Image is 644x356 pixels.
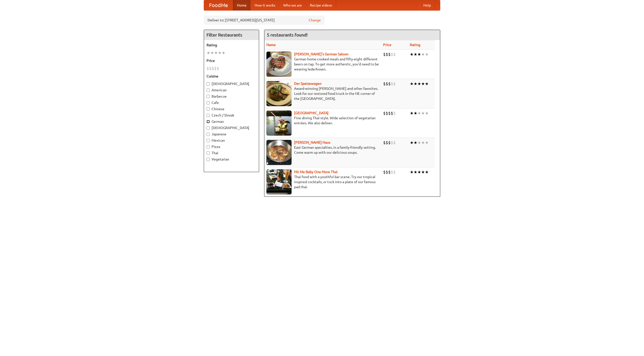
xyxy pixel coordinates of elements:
li: ★ [218,50,222,56]
h4: Filter Restaurants [204,30,259,40]
li: $ [383,110,386,116]
h5: Rating [207,43,256,48]
label: Chinese [207,106,256,111]
a: Name [266,43,276,47]
div: Deliver to: [STREET_ADDRESS][US_STATE] [204,16,325,25]
li: $ [391,110,393,116]
li: ★ [210,50,214,56]
li: ★ [417,52,421,57]
li: $ [393,52,396,57]
li: $ [388,169,391,175]
li: $ [383,140,386,145]
li: $ [391,169,393,175]
a: Recipe videos [306,0,336,10]
img: kohlhaus.jpg [266,140,292,165]
label: Vegetarian [207,157,256,162]
li: $ [383,52,386,57]
a: How it works [251,0,279,10]
li: ★ [410,52,414,57]
li: ★ [414,81,417,87]
a: Help [419,0,435,10]
label: Czech / Slovak [207,113,256,118]
h5: Cuisine [207,74,256,79]
li: $ [212,66,214,71]
li: $ [386,169,388,175]
li: $ [393,81,396,87]
a: [PERSON_NAME] Haus [294,140,330,144]
a: Who we are [279,0,306,10]
ng-pluralize: 5 restaurants found! [267,32,308,37]
li: $ [388,81,391,87]
p: East German specialties, in a family-friendly setting. Come warm up with our delicious soups. [266,145,379,155]
li: ★ [421,52,425,57]
li: $ [217,66,219,71]
label: Barbecue [207,94,256,99]
label: American [207,88,256,93]
label: Pizza [207,144,256,149]
label: Cafe [207,100,256,105]
p: Fine dining Thai-style. Wide selection of vegetarian entrées. We also deliver. [266,115,379,126]
li: $ [388,52,391,57]
li: ★ [410,81,414,87]
input: American [207,89,210,92]
li: ★ [414,140,417,145]
li: ★ [417,169,421,175]
li: $ [393,110,396,116]
li: $ [388,110,391,116]
a: Rating [410,43,420,47]
a: [PERSON_NAME]'s German Saloon [294,52,348,56]
li: ★ [214,50,218,56]
img: speisewagen.jpg [266,81,292,106]
li: $ [383,169,386,175]
input: Pizza [207,145,210,148]
img: satay.jpg [266,110,292,136]
input: Chinese [207,107,210,111]
li: ★ [425,140,429,145]
li: $ [391,140,393,145]
li: ★ [421,140,425,145]
a: Der Speisewagen [294,82,321,86]
li: ★ [414,110,417,116]
p: Award-winning [PERSON_NAME] and other favorites. Look for our restored food truck in the NE corne... [266,86,379,101]
input: Mexican [207,139,210,142]
label: [DEMOGRAPHIC_DATA] [207,81,256,86]
input: Cafe [207,101,210,104]
li: ★ [421,110,425,116]
label: Thai [207,150,256,155]
li: ★ [410,140,414,145]
label: [DEMOGRAPHIC_DATA] [207,125,256,130]
li: $ [391,52,393,57]
label: Japanese [207,132,256,137]
input: Japanese [207,133,210,136]
input: Vegetarian [207,158,210,161]
li: $ [386,52,388,57]
a: [GEOGRAPHIC_DATA] [294,111,329,115]
li: $ [207,66,209,71]
li: $ [214,66,217,71]
li: $ [388,140,391,145]
h5: Price [207,58,256,63]
li: $ [386,81,388,87]
li: $ [393,169,396,175]
input: Czech / Slovak [207,114,210,117]
li: $ [209,66,212,71]
li: $ [393,140,396,145]
img: babythai.jpg [266,169,292,194]
li: ★ [421,169,425,175]
input: Thai [207,151,210,155]
label: German [207,119,256,124]
input: Barbecue [207,95,210,98]
li: $ [386,110,388,116]
input: [DEMOGRAPHIC_DATA] [207,126,210,130]
li: ★ [417,110,421,116]
a: Home [233,0,251,10]
input: [DEMOGRAPHIC_DATA] [207,82,210,86]
a: Hit Me Baby One More Thai [294,170,338,174]
li: ★ [222,50,225,56]
li: ★ [421,81,425,87]
li: $ [386,140,388,145]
